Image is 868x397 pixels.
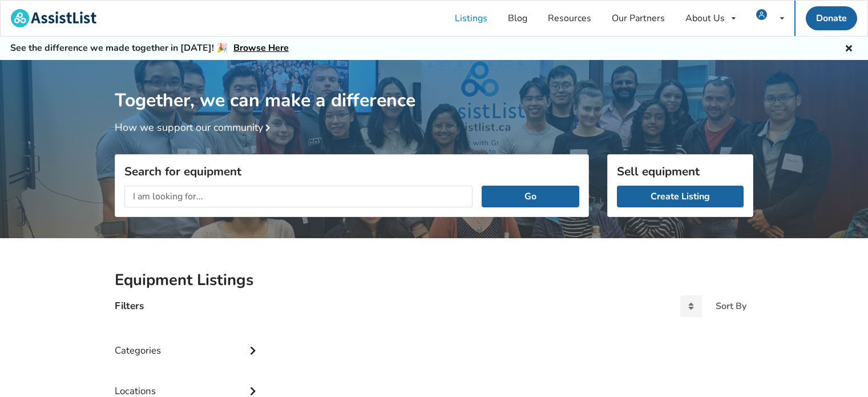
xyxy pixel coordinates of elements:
[685,14,725,23] div: About Us
[601,1,675,36] a: Our Partners
[115,60,753,112] h1: Together, we can make a difference
[115,322,261,362] div: Categories
[617,186,744,207] a: Create Listing
[124,164,579,179] h3: Search for equipment
[498,1,538,36] a: Blog
[445,1,498,36] a: Listings
[617,164,744,179] h3: Sell equipment
[756,9,767,20] img: user icon
[115,121,274,134] a: How we support our community
[482,186,579,207] button: Go
[115,299,144,312] h4: Filters
[716,302,746,311] div: Sort By
[806,6,857,30] a: Donate
[115,270,753,290] h2: Equipment Listings
[233,42,289,54] a: Browse Here
[124,186,473,207] input: I am looking for...
[11,9,96,27] img: assistlist-logo
[10,42,289,54] h5: See the difference we made together in [DATE]! 🎉
[538,1,601,36] a: Resources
